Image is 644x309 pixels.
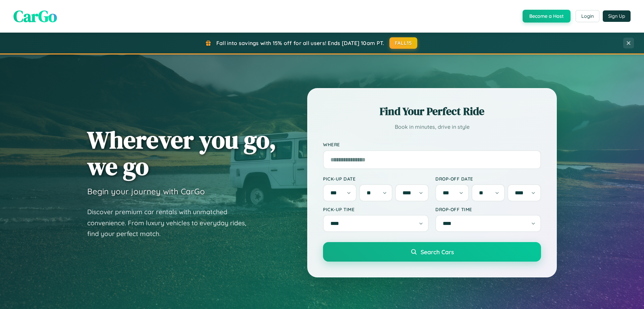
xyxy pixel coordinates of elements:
span: Search Cars [421,248,454,256]
button: Search Cars [323,242,541,262]
label: Where [323,142,541,148]
p: Discover premium car rentals with unmatched convenience. From luxury vehicles to everyday rides, ... [87,206,255,239]
button: Login [576,10,599,22]
h1: Wherever you go, we go [87,126,276,180]
label: Pick-up Date [323,176,429,182]
label: Drop-off Time [435,206,541,212]
span: Fall into savings with 15% off for all users! Ends [DATE] 10am PT. [216,40,384,46]
button: FALL15 [389,37,418,49]
label: Pick-up Time [323,206,429,212]
p: Book in minutes, drive in style [323,122,541,132]
button: Become a Host [523,10,571,23]
span: CarGo [13,5,57,27]
label: Drop-off Date [435,176,541,182]
h3: Begin your journey with CarGo [87,186,205,196]
button: Sign Up [603,10,631,22]
h2: Find Your Perfect Ride [323,104,541,119]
